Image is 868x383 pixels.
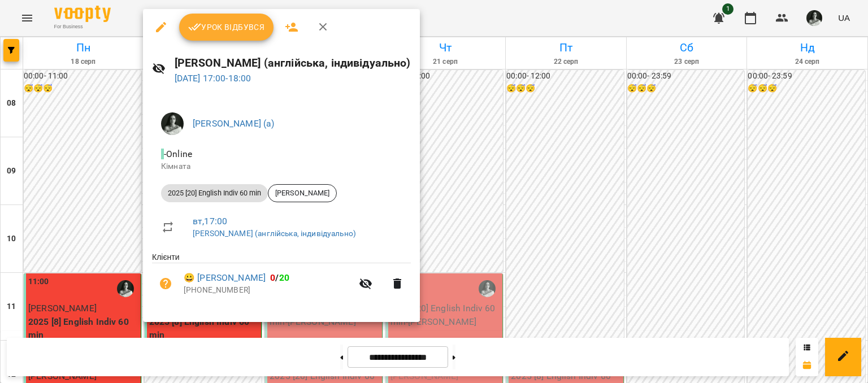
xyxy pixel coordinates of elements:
[161,161,402,172] p: Кімната
[270,272,275,283] span: 0
[179,14,274,41] button: Урок відбувся
[161,112,184,135] img: cdfe8070fd8d32b0b250b072b9a46113.JPG
[193,229,356,238] a: [PERSON_NAME] (англійська, індивідуально)
[188,20,265,34] span: Урок відбувся
[193,118,275,129] a: [PERSON_NAME] (а)
[184,285,352,296] p: [PHONE_NUMBER]
[152,270,179,297] button: Візит ще не сплачено. Додати оплату?
[175,73,251,84] a: [DATE] 17:00-18:00
[279,272,289,283] span: 20
[175,54,411,72] h6: [PERSON_NAME] (англійська, індивідуально)
[184,271,266,285] a: 😀 [PERSON_NAME]
[152,251,411,308] ul: Клієнти
[268,184,337,202] div: [PERSON_NAME]
[193,216,227,227] a: вт , 17:00
[268,188,336,198] span: [PERSON_NAME]
[161,188,268,198] span: 2025 [20] English Indiv 60 min
[161,149,194,159] span: - Online
[270,272,289,283] b: /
